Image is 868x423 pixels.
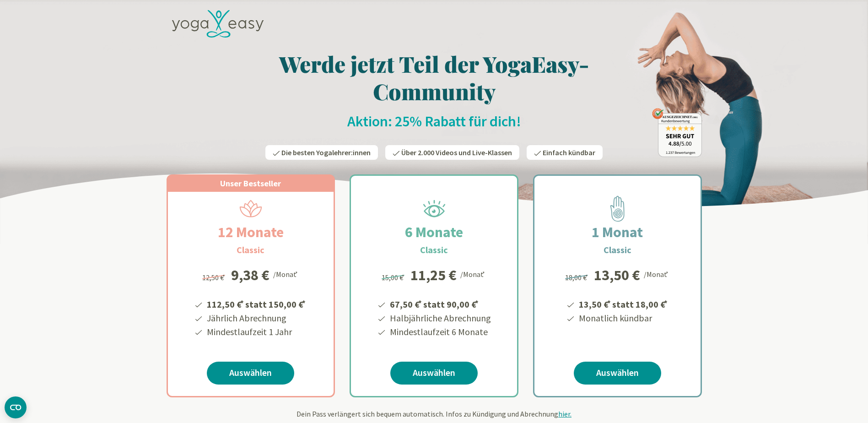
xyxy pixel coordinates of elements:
span: 12,50 € [202,273,226,282]
li: Mindestlaufzeit 1 Jahr [205,325,307,339]
span: Die besten Yogalehrer:innen [281,148,371,157]
li: Monatlich kündbar [577,311,669,325]
span: Unser Bestseller [220,178,281,189]
h2: 1 Monat [570,221,665,243]
h1: Werde jetzt Teil der YogaEasy-Community [167,50,702,105]
div: 11,25 € [410,268,457,282]
li: 13,50 € statt 18,00 € [577,296,669,311]
li: 67,50 € statt 90,00 € [388,296,491,311]
h2: 12 Monate [196,221,306,243]
h3: Classic [604,243,631,257]
span: Über 2.000 Videos und Live-Klassen [401,148,512,157]
li: Jährlich Abrechnung [205,311,307,325]
span: Einfach kündbar [543,148,595,157]
span: 18,00 € [565,273,589,282]
li: Halbjährliche Abrechnung [388,311,491,325]
div: 13,50 € [594,268,640,282]
img: ausgezeichnet_badge.png [652,108,702,157]
span: 15,00 € [382,273,406,282]
div: /Monat [644,268,670,280]
h2: Aktion: 25% Rabatt für dich! [167,112,702,130]
a: Auswählen [574,362,661,385]
a: Auswählen [390,362,478,385]
h3: Classic [237,243,264,257]
div: /Monat [460,268,486,280]
a: Auswählen [207,362,294,385]
h3: Classic [420,243,448,257]
li: 112,50 € statt 150,00 € [205,296,307,311]
li: Mindestlaufzeit 6 Monate [388,325,491,339]
button: CMP-Widget öffnen [5,396,27,418]
span: hier. [558,409,571,418]
div: 9,38 € [231,268,270,282]
h2: 6 Monate [383,221,485,243]
div: /Monat [273,268,299,280]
